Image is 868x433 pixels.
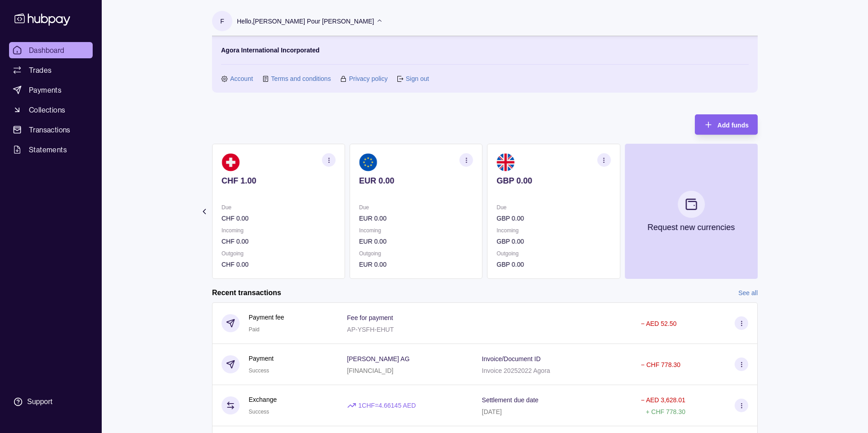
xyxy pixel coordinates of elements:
p: 1 CHF = 4.66145 AED [359,400,416,410]
p: Invoice 20252022 Agora [482,367,550,374]
p: [FINANCIAL_ID] [347,367,394,374]
p: CHF 0.00 [222,213,335,223]
img: ch [222,153,240,171]
p: Request new currencies [647,222,735,232]
p: Settlement due date [482,396,538,404]
p: Outgoing [359,249,473,259]
p: Outgoing [497,249,611,259]
button: Add funds [695,114,758,135]
img: eu [359,153,377,171]
p: Due [497,202,611,212]
a: Terms and conditions [271,74,331,84]
span: Add funds [717,122,749,129]
a: Collections [9,102,93,118]
a: Dashboard [9,42,93,58]
p: Outgoing [222,249,335,259]
p: Incoming [222,226,335,235]
span: Transactions [29,124,71,135]
p: AP-YSFH-EHUT [347,326,394,333]
p: CHF 1.00 [222,176,335,186]
p: CHF 0.00 [222,259,335,269]
button: Request new currencies [625,144,758,279]
div: Support [27,397,52,407]
a: Trades [9,62,93,78]
a: Transactions [9,122,93,138]
p: Agora International Incorporated [221,45,320,55]
p: Payment [249,353,274,363]
span: Paid [249,326,259,333]
p: Invoice/Document ID [482,355,541,362]
p: [DATE] [482,408,502,415]
span: Dashboard [29,45,65,56]
p: Fee for payment [347,314,393,321]
p: F [220,16,224,26]
p: Incoming [359,226,473,235]
a: Payments [9,82,93,98]
span: Success [249,367,269,374]
p: Incoming [497,226,611,235]
img: gb [497,153,515,171]
span: Payments [29,85,61,95]
p: EUR 0.00 [359,176,473,186]
p: EUR 0.00 [359,213,473,223]
span: Success [249,409,269,415]
p: Due [222,202,335,212]
p: EUR 0.00 [359,259,473,269]
p: GBP 0.00 [497,259,611,269]
p: − AED 52.50 [641,320,677,327]
p: Exchange [249,395,277,405]
p: − AED 3,628.01 [641,396,685,404]
p: GBP 0.00 [497,213,611,223]
p: Payment fee [249,312,284,322]
span: Statements [29,144,67,155]
p: + CHF 778.30 [646,408,686,415]
a: See all [738,288,758,298]
span: Collections [29,104,65,115]
a: Sign out [406,74,429,84]
p: EUR 0.00 [359,236,473,246]
p: Hello, [PERSON_NAME] Pour [PERSON_NAME] [237,16,374,26]
a: Privacy policy [349,74,388,84]
p: Due [359,202,473,212]
a: Support [9,392,93,411]
p: CHF 0.00 [222,236,335,246]
span: Trades [29,65,52,75]
p: [PERSON_NAME] AG [347,355,410,362]
p: − CHF 778.30 [641,361,681,368]
a: Account [230,74,253,84]
p: GBP 0.00 [497,236,611,246]
p: GBP 0.00 [497,176,611,186]
a: Statements [9,141,93,158]
h2: Recent transactions [212,288,281,298]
